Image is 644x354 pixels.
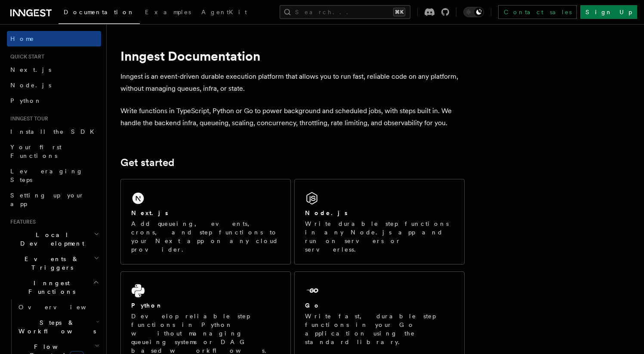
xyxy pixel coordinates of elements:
span: Events & Triggers [7,255,94,272]
a: Documentation [59,3,140,24]
span: Examples [145,9,191,15]
a: Next.jsAdd queueing, events, crons, and step functions to your Next app on any cloud provider. [120,179,291,265]
span: Features [7,219,36,225]
button: Steps & Workflows [15,315,101,339]
a: Home [7,31,101,46]
p: Add queueing, events, crons, and step functions to your Next app on any cloud provider. [131,219,280,254]
a: Contact sales [498,5,577,19]
button: Inngest Functions [7,275,101,299]
span: Next.js [10,66,51,73]
h2: Python [131,301,163,310]
a: Install the SDK [7,124,101,139]
span: Your first Functions [10,144,62,159]
span: Setting up your app [10,192,84,207]
a: Sign Up [580,5,637,19]
p: Write durable step functions in any Node.js app and run on servers or serverless. [305,219,454,254]
button: Local Development [7,227,101,251]
span: Local Development [7,231,94,248]
span: Home [10,34,34,43]
a: Node.jsWrite durable step functions in any Node.js app and run on servers or serverless. [294,179,465,265]
span: AgentKit [201,9,247,15]
span: Quick start [7,53,44,60]
span: Python [10,97,42,104]
p: Inngest is an event-driven durable execution platform that allows you to run fast, reliable code ... [120,71,465,95]
a: Overview [15,299,101,315]
h1: Inngest Documentation [120,48,465,64]
a: Node.js [7,77,101,93]
a: Examples [140,3,196,23]
button: Search...⌘K [280,5,410,19]
h2: Node.js [305,209,348,217]
a: Your first Functions [7,139,101,163]
a: Setting up your app [7,188,101,212]
span: Inngest Functions [7,279,93,296]
span: Leveraging Steps [10,168,83,183]
kbd: ⌘K [393,8,405,16]
a: Python [7,93,101,108]
a: Next.js [7,62,101,77]
button: Toggle dark mode [463,7,484,17]
h2: Go [305,301,320,310]
span: Install the SDK [10,128,99,135]
span: Node.js [10,82,51,89]
a: Leveraging Steps [7,163,101,188]
button: Events & Triggers [7,251,101,275]
a: Get started [120,157,174,169]
span: Documentation [64,9,135,15]
span: Steps & Workflows [15,318,96,336]
a: AgentKit [196,3,252,23]
p: Write fast, durable step functions in your Go application using the standard library. [305,312,454,346]
h2: Next.js [131,209,168,217]
p: Write functions in TypeScript, Python or Go to power background and scheduled jobs, with steps bu... [120,105,465,129]
span: Overview [18,304,107,311]
span: Inngest tour [7,115,48,122]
